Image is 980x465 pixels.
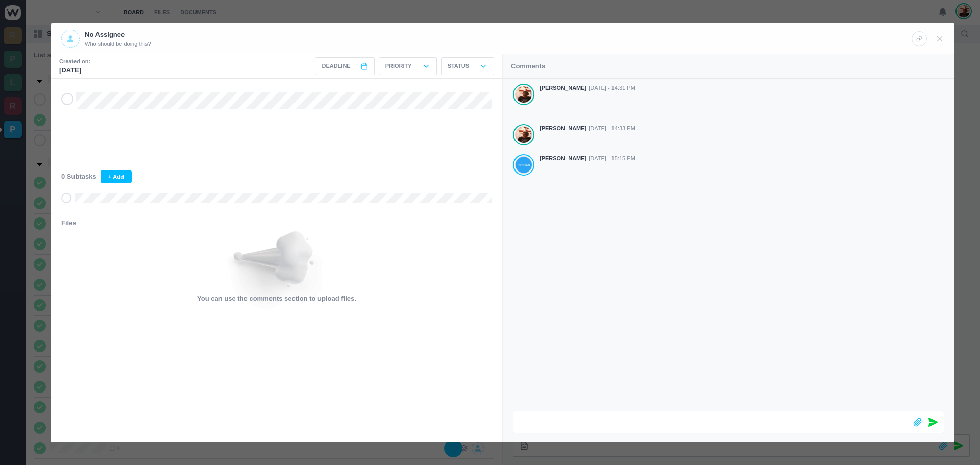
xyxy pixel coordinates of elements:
[385,62,412,70] p: Priority
[448,62,469,70] p: Status
[85,30,151,40] p: No Assignee
[59,57,90,66] small: Created on:
[511,61,545,71] p: Comments
[59,65,90,76] p: [DATE]
[322,62,350,70] span: Deadline
[85,40,151,48] span: Who should be doing this?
